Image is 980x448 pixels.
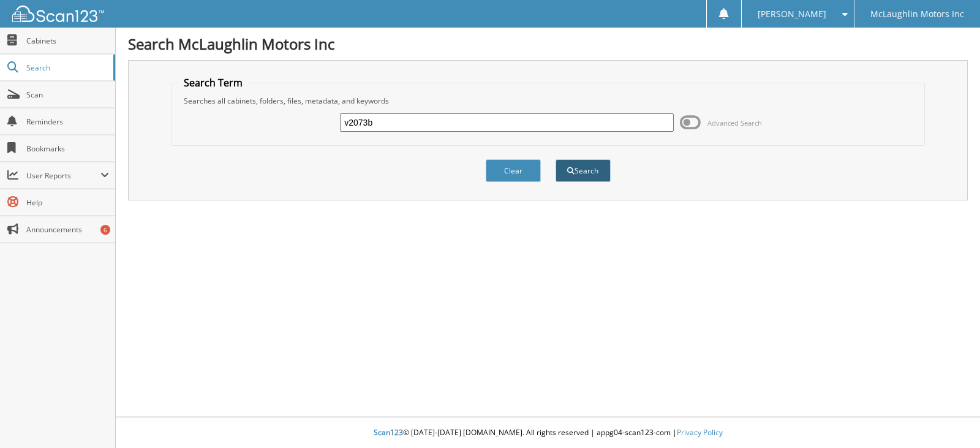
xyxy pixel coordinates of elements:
legend: Search Term [178,76,249,89]
span: Announcements [26,224,109,235]
div: Searches all cabinets, folders, files, metadata, and keywords [178,96,919,106]
a: Privacy Policy [677,427,723,438]
span: Scan [26,89,109,100]
span: Scan123 [374,427,403,438]
span: Reminders [26,116,109,127]
span: User Reports [26,170,100,181]
span: Search [26,63,107,73]
iframe: Chat Widget [919,389,980,448]
span: Cabinets [26,36,109,46]
h1: Search McLaughlin Motors Inc [128,34,968,54]
span: Advanced Search [707,118,762,127]
span: Bookmarks [26,143,109,154]
button: Search [556,159,611,182]
span: [PERSON_NAME] [758,10,826,18]
span: Help [26,197,109,208]
div: © [DATE]-[DATE] [DOMAIN_NAME]. All rights reserved | appg04-scan123-com | [116,418,980,448]
button: Clear [486,159,541,182]
span: McLaughlin Motors Inc [870,10,964,18]
div: 6 [100,225,110,235]
img: scan123-logo-white.svg [12,6,104,22]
